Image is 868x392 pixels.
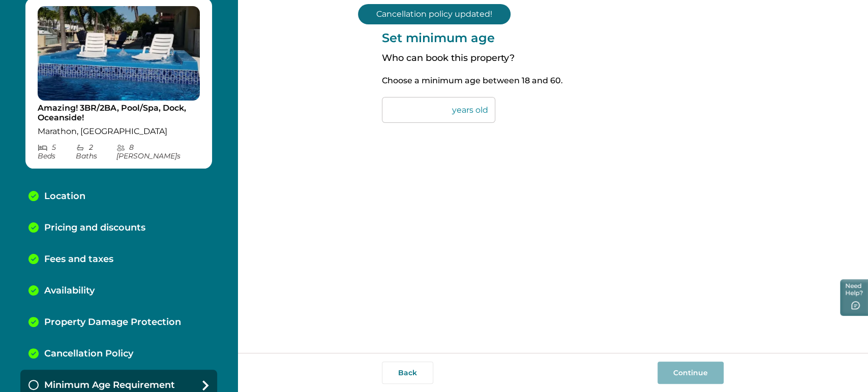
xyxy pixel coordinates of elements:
p: 8 [PERSON_NAME] s [116,143,200,160]
button: Continue [657,362,724,384]
p: Minimum Age Requirement [44,380,175,391]
p: 5 Bed s [38,143,76,160]
p: 2 Bath s [76,143,116,160]
p: Availability [44,285,95,297]
p: Pricing and discounts [44,222,145,234]
p: Cancellation policy updated! [358,4,511,24]
p: Choose a minimum age between 18 and 60. [382,76,724,86]
p: Location [44,191,85,202]
p: Marathon, [GEOGRAPHIC_DATA] [38,126,200,137]
p: Property Damage Protection [44,317,181,328]
p: Set minimum age [382,30,724,45]
p: Who can book this property? [382,53,724,64]
img: propertyImage_Amazing! 3BR/2BA, Pool/Spa, Dock, Oceanside! [38,6,200,101]
p: Fees and taxes [44,254,113,265]
button: Back [382,362,433,384]
p: Amazing! 3BR/2BA, Pool/Spa, Dock, Oceanside! [38,103,200,123]
p: Cancellation Policy [44,348,133,360]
